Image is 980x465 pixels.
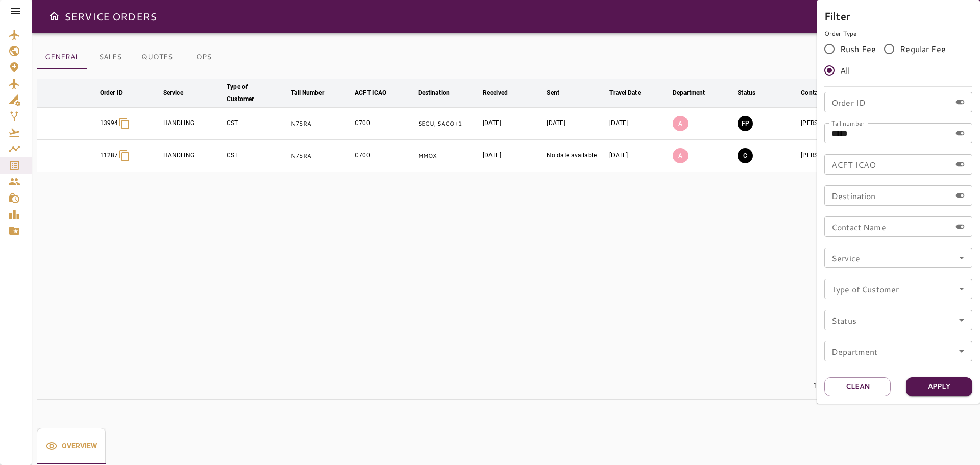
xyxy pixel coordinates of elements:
[954,313,969,327] button: Open
[824,377,891,396] button: Clean
[954,282,969,296] button: Open
[840,64,850,77] span: All
[831,118,865,127] label: Tail number
[840,43,876,55] span: Rush Fee
[900,43,946,55] span: Regular Fee
[824,29,972,38] p: Order Type
[906,377,972,396] button: Apply
[954,344,969,358] button: Open
[954,251,969,265] button: Open
[824,8,972,24] h6: Filter
[824,38,972,81] div: rushFeeOrder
